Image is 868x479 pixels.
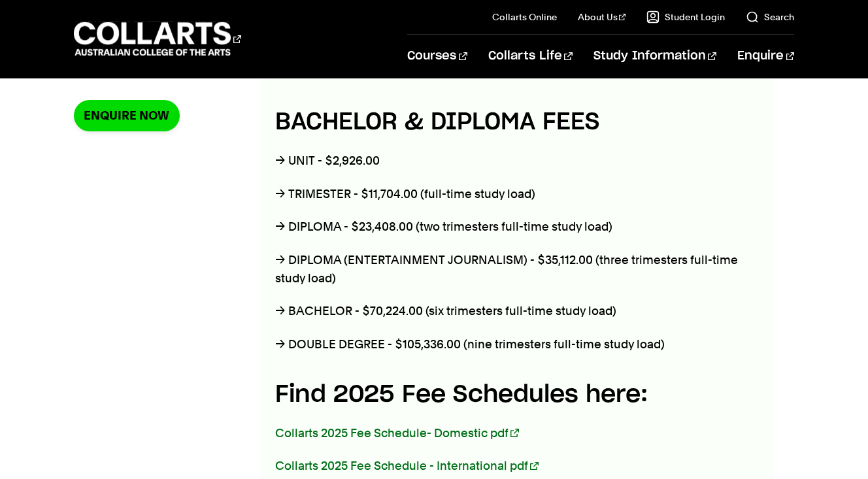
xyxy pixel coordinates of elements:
a: Study Information [593,35,716,78]
p: → DOUBLE DEGREE - $105,336.00 (nine trimesters full-time study load) [275,335,758,354]
p: → BACHELOR - $70,224.00 (six trimesters full-time study load) [275,302,758,320]
a: Collarts 2025 Fee Schedule - International pdf [275,459,539,472]
a: About Us [578,10,626,24]
div: Go to homepage [74,20,241,58]
a: Enquire Now [74,100,180,131]
a: Enquire [737,35,794,78]
p: → TRIMESTER - $11,704.00 (full-time study load) [275,185,758,203]
p: → DIPLOMA - $23,408.00 (two trimesters full-time study load) [275,218,758,236]
p: → DIPLOMA (ENTERTAINMENT JOURNALISM) - $35,112.00 (three trimesters full-time study load) [275,251,758,288]
a: Student Login [646,10,725,24]
a: Collarts Online [492,10,557,24]
h4: Find 2025 Fee Schedules here: [275,377,758,412]
a: Courses [407,35,467,78]
p: → UNIT - $2,926.00 [275,152,758,170]
h4: BACHELOR & DIPLOMA FEES [275,105,758,140]
a: Search [746,10,794,24]
a: Collarts Life [488,35,573,78]
a: Collarts 2025 Fee Schedule- Domestic pdf [275,426,519,440]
